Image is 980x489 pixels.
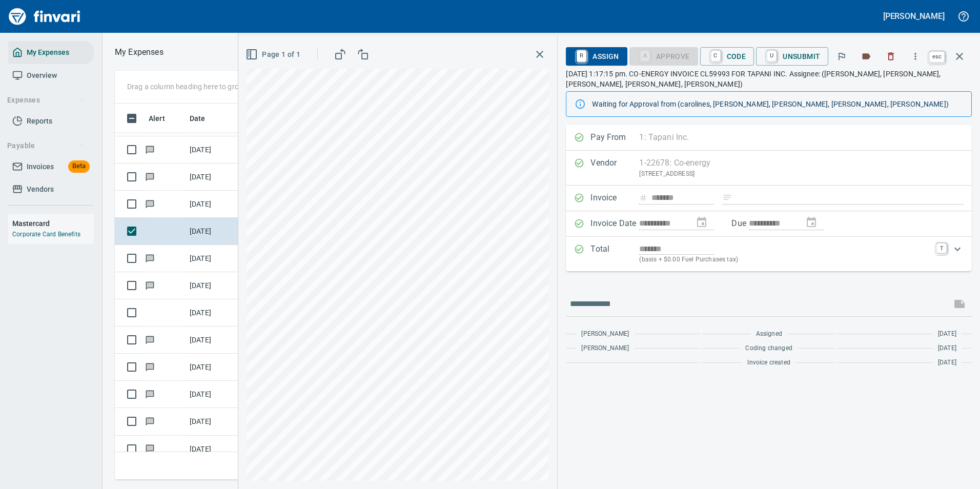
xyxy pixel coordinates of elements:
[745,343,792,354] span: Coding changed
[590,243,639,265] p: Total
[145,445,155,452] span: Has messages
[145,282,155,289] span: Has messages
[237,381,329,408] td: [DATE] Invoice 1145177 from Jubitz Corp - Jfs (1-10543)
[186,299,237,327] td: [DATE]
[6,4,83,29] img: Finvari
[708,48,746,65] span: Code
[711,50,721,62] a: C
[756,329,782,339] span: Assigned
[27,115,52,128] span: Reports
[12,218,94,229] h6: Mastercard
[237,191,329,218] td: 95770.5040120
[237,272,329,299] td: [DATE] Invoice Tapani-22-03 7 from Columbia West Engineering Inc (1-10225)
[574,48,619,65] span: Assign
[186,136,237,164] td: [DATE]
[190,112,219,125] span: Date
[756,47,828,66] button: UUnsubmit
[7,139,85,152] span: Payable
[186,354,237,381] td: [DATE]
[237,218,329,245] td: [DATE] Invoice CL59993 from Co-energy (1-22678)
[767,50,777,62] a: U
[115,46,164,58] p: My Expenses
[145,173,155,180] span: Has messages
[3,91,89,110] button: Expenses
[7,94,85,107] span: Expenses
[938,329,956,339] span: [DATE]
[883,11,945,22] h5: [PERSON_NAME]
[149,112,165,125] span: Alert
[145,146,155,153] span: Has messages
[3,136,89,155] button: Payable
[27,46,69,59] span: My Expenses
[127,81,277,92] p: Drag a column heading here to group the table
[764,48,820,65] span: Unsubmit
[186,408,237,435] td: [DATE]
[243,45,304,64] button: Page 1 of 1
[566,237,972,271] div: Expand
[237,245,329,272] td: 93423.16
[237,354,329,381] td: 18804.666501
[747,358,790,368] span: Invoice created
[237,164,329,191] td: 96791.102017
[12,231,80,238] a: Corporate Card Benefits
[145,255,155,261] span: Has messages
[566,47,627,66] button: RAssign
[186,272,237,299] td: [DATE]
[8,110,94,133] a: Reports
[947,292,972,316] span: This records your message into the invoice and notifies anyone mentioned
[145,363,155,370] span: Has messages
[237,436,329,463] td: [DATE] Invoice 1145062 from Jubitz Corp - Jfs (1-10543)
[8,155,94,178] a: InvoicesBeta
[237,327,329,354] td: 19095.8115011
[186,245,237,272] td: [DATE]
[186,436,237,463] td: [DATE]
[186,191,237,218] td: [DATE]
[145,200,155,207] span: Has messages
[904,45,927,68] button: More
[936,243,947,253] a: T
[577,50,586,62] a: R
[186,218,237,245] td: [DATE]
[27,69,57,82] span: Overview
[581,343,629,354] span: [PERSON_NAME]
[581,329,629,339] span: [PERSON_NAME]
[186,164,237,191] td: [DATE]
[27,160,54,173] span: Invoices
[248,48,300,61] span: Page 1 of 1
[592,95,963,113] div: Waiting for Approval from (carolines, [PERSON_NAME], [PERSON_NAME], [PERSON_NAME], [PERSON_NAME])
[938,343,956,354] span: [DATE]
[938,358,956,368] span: [DATE]
[8,64,94,87] a: Overview
[68,160,90,172] span: Beta
[190,112,206,125] span: Date
[8,41,94,64] a: My Expenses
[237,299,329,327] td: [DATE] Invoice 19 - 358011 from Commercial Tire Inc. (1-39436)
[700,47,754,66] button: CCode
[237,136,329,164] td: [DATE] Invoice IN-067710 from [PERSON_NAME] Oil Co Inc (1-38025)
[629,51,698,60] div: Coding Required
[145,418,155,424] span: Has messages
[566,69,972,89] p: [DATE] 1:17:15 pm. CO-ENERGY INVOICE CL59993 FOR TAPANI INC. Assignee: ([PERSON_NAME], [PERSON_NA...
[115,46,164,58] nav: breadcrumb
[237,408,329,435] td: [DATE] Invoice 1145162 from Jubitz Corp - Jfs (1-10543)
[186,327,237,354] td: [DATE]
[186,381,237,408] td: [DATE]
[27,183,54,196] span: Vendors
[145,391,155,397] span: Has messages
[881,8,947,24] button: [PERSON_NAME]
[880,45,902,68] button: Discard
[8,178,94,201] a: Vendors
[639,255,930,265] p: (basis + $0.00 Fuel Purchases tax)
[830,45,853,68] button: Flag
[855,45,877,68] button: Labels
[145,336,155,343] span: Has messages
[149,112,178,125] span: Alert
[929,51,945,63] a: esc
